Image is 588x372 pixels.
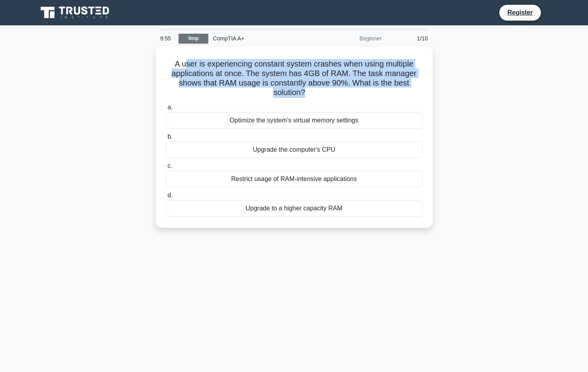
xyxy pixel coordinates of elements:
a: Stop [179,34,208,44]
h5: A user is experiencing constant system crashes when using multiple applications at once. The syst... [165,59,423,98]
span: d. [167,192,173,198]
div: Beginner [317,31,386,46]
span: b. [167,133,173,140]
div: Optimize the system's virtual memory settings [166,112,422,129]
a: Register [502,8,537,17]
span: c. [167,162,172,169]
div: Upgrade the computer's CPU [166,141,422,158]
div: Restrict usage of RAM-intensive applications [166,171,422,187]
div: CompTIA A+ [208,31,317,46]
div: 1/10 [386,31,433,46]
div: 9:55 [156,31,179,46]
span: a. [167,104,173,111]
div: Upgrade to a higher capacity RAM [166,200,422,217]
